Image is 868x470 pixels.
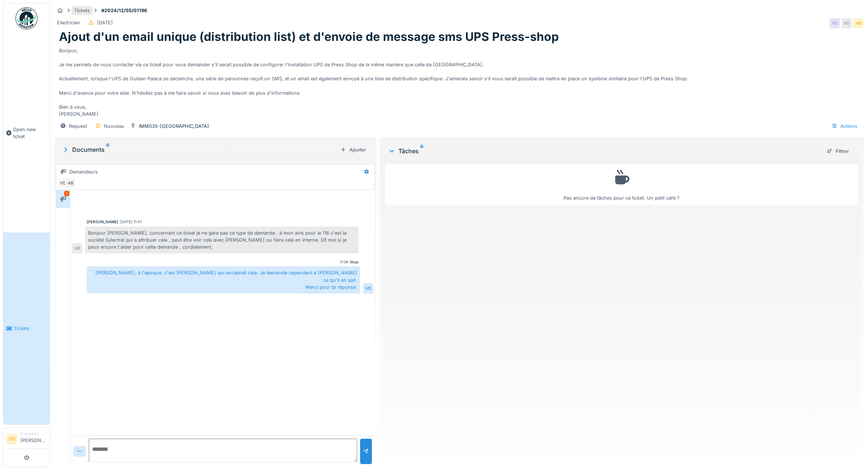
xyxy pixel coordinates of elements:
[15,7,38,29] img: Badge_color-CXgf-gQk.svg
[64,191,69,196] div: 1
[59,30,559,44] h1: Ajout d'un email unique (distribution list) et d'envoie de message sms UPS Press-shop
[841,18,852,28] div: VD
[69,168,98,175] div: Demandeurs
[120,219,142,225] div: [DATE] 11:47
[3,232,50,424] a: Tickets
[20,431,47,447] li: [PERSON_NAME]
[824,146,852,156] div: Filtrer
[74,7,90,14] div: Tickets
[87,266,360,294] div: [PERSON_NAME], à l'époque, c'est [PERSON_NAME] qui encadrait cela. Je demande cependant à [PERSON...
[59,44,859,118] div: Bonjour, Je me permets de vous contacter via ce ticket pour vous demander s'il serait possible de...
[98,7,150,14] strong: #2024/12/55/01196
[139,123,209,130] div: IMM035-[GEOGRAPHIC_DATA]
[338,145,369,155] div: Ajouter
[828,121,861,131] div: Actions
[104,123,124,130] div: Nouveau
[830,18,840,28] div: VD
[14,325,47,332] span: Tickets
[6,431,47,449] a: VD Requester[PERSON_NAME]
[388,147,821,155] div: Tâches
[390,167,853,201] div: Pas encore de tâches pour ce ticket. Un petit café ?
[3,34,50,232] a: Open new ticket
[106,145,109,154] sup: 0
[97,19,113,26] div: [DATE]
[57,19,80,26] div: Electricien
[363,283,373,294] div: VD
[6,434,17,445] li: VD
[62,145,338,154] div: Documents
[350,259,359,265] div: Vous
[85,227,359,254] div: Bonjour [PERSON_NAME], concernant ce ticket je ne gère pas ce type de demande , à mon avis pour l...
[853,18,864,28] div: AB
[420,147,423,155] sup: 0
[72,243,82,253] div: AB
[87,219,118,225] div: [PERSON_NAME]
[13,126,47,140] span: Open new ticket
[65,178,76,188] div: AB
[340,259,348,265] div: 11:06
[20,431,47,436] div: Requester
[58,178,68,188] div: VD
[69,123,87,130] div: Request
